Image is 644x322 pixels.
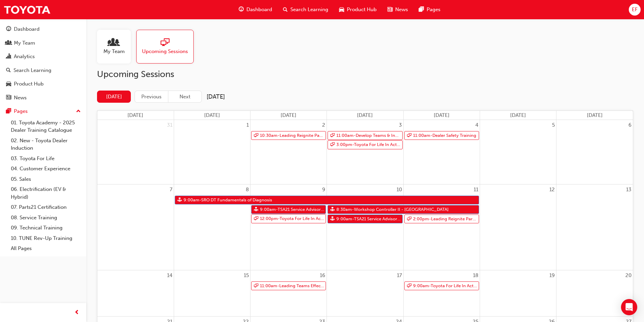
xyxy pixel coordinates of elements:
a: September 11, 2025 [472,184,480,195]
a: September 4, 2025 [474,120,480,130]
span: 8:30am - Workshop Controller II - [GEOGRAPHIC_DATA] [336,205,449,214]
td: September 1, 2025 [174,120,250,184]
a: Upcoming Sessions [136,30,199,64]
span: 9:00am - TSA21 Service Advisor Course ( face to face) [260,205,325,214]
span: My Team [103,48,125,55]
div: News [14,94,27,102]
td: September 16, 2025 [251,270,327,317]
span: 12:00pm - Toyota For Life In Action - Virtual Classroom [260,215,325,223]
a: September 1, 2025 [245,120,250,130]
span: Dashboard [246,6,272,14]
span: people-icon [6,40,11,46]
td: September 11, 2025 [403,184,480,270]
a: My Team [97,30,136,64]
span: Pages [427,6,440,14]
a: September 16, 2025 [318,270,327,281]
span: [DATE] [127,112,143,118]
td: September 3, 2025 [327,120,403,184]
a: Tuesday [279,111,298,120]
span: guage-icon [6,26,11,32]
a: Thursday [432,111,451,120]
td: September 19, 2025 [480,270,556,317]
td: September 5, 2025 [480,120,556,184]
span: sessionType_ONLINE_URL-icon [254,131,258,140]
div: Pages [14,107,28,115]
a: 01. Toyota Academy - 2025 Dealer Training Catalogue [8,118,84,135]
div: Dashboard [14,25,40,33]
span: sessionType_ONLINE_URL-icon [407,131,411,140]
span: people-icon [110,38,118,48]
a: 02. New - Toyota Dealer Induction [8,135,84,153]
td: September 18, 2025 [403,270,480,317]
span: prev-icon [74,308,79,317]
span: guage-icon [239,5,244,14]
span: 11:00am - Leading Teams Effectively [260,282,325,290]
a: September 18, 2025 [472,270,480,281]
button: EF [629,4,641,16]
a: 07. Parts21 Certification [8,202,84,213]
span: EF [632,6,638,14]
span: [DATE] [587,112,603,118]
span: pages-icon [419,5,424,14]
button: Next [168,91,202,103]
a: September 7, 2025 [168,184,174,195]
span: car-icon [6,81,11,87]
td: September 20, 2025 [556,270,633,317]
a: September 6, 2025 [627,120,633,130]
span: sessionType_FACE_TO_FACE-icon [254,205,258,214]
a: 06. Electrification (EV & Hybrid) [8,184,84,202]
a: Product Hub [3,78,84,90]
a: September 19, 2025 [548,270,556,281]
a: car-iconProduct Hub [334,3,382,17]
td: September 12, 2025 [480,184,556,270]
span: sessionType_ONLINE_URL-icon [407,215,411,223]
a: 03. Toyota For Life [8,153,84,164]
td: September 2, 2025 [251,120,327,184]
a: September 5, 2025 [551,120,556,130]
a: news-iconNews [382,3,413,17]
td: September 14, 2025 [97,270,174,317]
span: [DATE] [357,112,373,118]
h2: [DATE] [207,93,225,101]
button: Previous [135,91,168,103]
a: September 13, 2025 [625,184,633,195]
td: August 31, 2025 [97,120,174,184]
span: sessionType_ONLINE_URL-icon [254,215,258,223]
a: Analytics [3,50,84,63]
a: Sunday [126,111,145,120]
td: September 17, 2025 [327,270,403,317]
button: Pages [3,105,84,118]
span: 9:00am - SRO DT Fundamentals of Diagnosis [183,196,272,204]
span: 9:00am - Toyota For Life In Action - Virtual Classroom [413,282,478,290]
span: [DATE] [281,112,296,118]
span: chart-icon [6,54,11,60]
span: 3:00pm - Toyota For Life In Action - Virtual Classroom [336,141,401,149]
span: 11:00am - Develop Teams & Individuals [336,131,401,140]
a: guage-iconDashboard [233,3,278,17]
span: Product Hub [347,6,377,14]
span: news-icon [6,95,11,101]
a: September 8, 2025 [244,184,250,195]
span: [DATE] [204,112,220,118]
td: September 9, 2025 [251,184,327,270]
span: sessionType_FACE_TO_FACE-icon [177,196,182,204]
a: 04. Customer Experience [8,164,84,174]
span: sessionType_ONLINE_URL-icon [407,282,411,290]
a: All Pages [8,243,84,254]
button: [DATE] [97,91,131,103]
a: Wednesday [356,111,374,120]
span: 10:30am - Leading Reignite Part 2 - Virtual Classroom [260,131,325,140]
a: 10. TUNE Rev-Up Training [8,233,84,244]
a: September 10, 2025 [395,184,403,195]
a: September 17, 2025 [396,270,403,281]
a: September 14, 2025 [166,270,174,281]
td: September 15, 2025 [174,270,250,317]
span: sessionType_ONLINE_URL-icon [330,141,335,149]
span: 9:00am - TSA21 Service Advisor Course ( face to face) [336,215,401,223]
a: September 3, 2025 [398,120,403,130]
a: Saturday [586,111,604,120]
a: August 31, 2025 [166,120,174,130]
div: Analytics [14,53,35,60]
div: Product Hub [14,80,44,88]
